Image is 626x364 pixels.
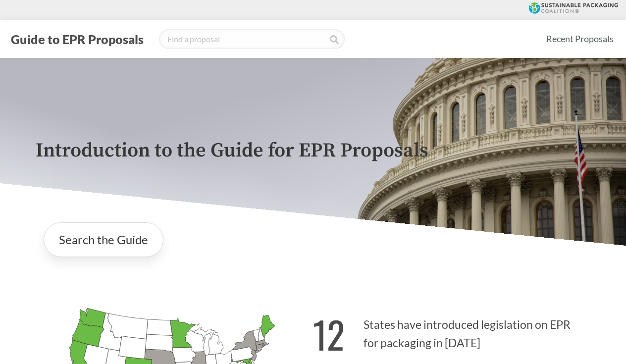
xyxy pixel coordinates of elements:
p: States have introduced legislation on EPR for packaging in [DATE] [313,301,590,362]
a: Search the Guide [44,222,163,257]
input: Find a proposal [159,29,345,49]
strong: 12 [313,307,345,362]
a: Recent Proposals [542,28,618,50]
p: Introduction to the Guide for EPR Proposals [36,140,590,162]
button: Guide to EPR Proposals [8,31,147,47]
